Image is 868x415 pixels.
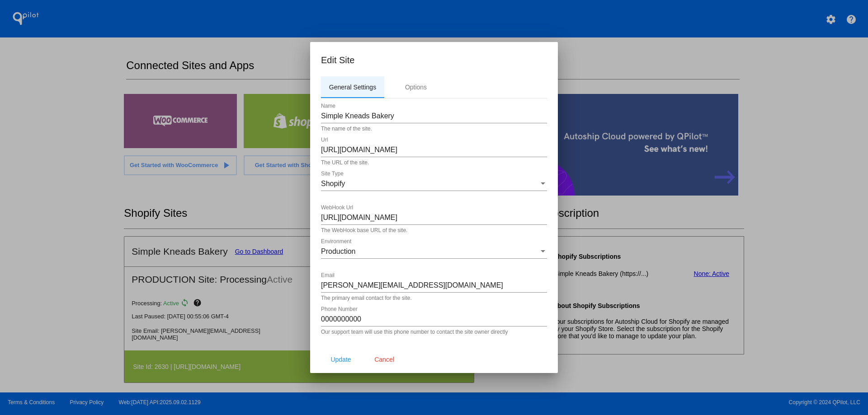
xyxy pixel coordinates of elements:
[330,356,351,363] span: Update
[321,180,345,187] span: Shopify
[321,281,547,289] input: Email
[321,247,547,256] mat-select: Environment
[321,295,412,302] div: The primary email contact for the site.
[321,146,547,154] input: Url
[321,329,508,336] div: Our support team will use this phone number to contact the site owner directly
[321,160,369,166] div: The URL of the site.
[321,315,547,323] input: Phone Number
[321,214,547,222] input: WebHook Url
[374,356,394,363] span: Cancel
[321,351,361,368] button: Update
[321,180,547,188] mat-select: Site Type
[321,247,356,255] span: Production
[321,53,547,67] h1: Edit Site
[321,126,372,132] div: The name of the site.
[321,112,547,120] input: Name
[405,84,427,91] div: Options
[364,351,404,368] button: Close dialog
[321,228,407,234] div: The WebHook base URL of the site.
[329,84,376,91] div: General Settings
